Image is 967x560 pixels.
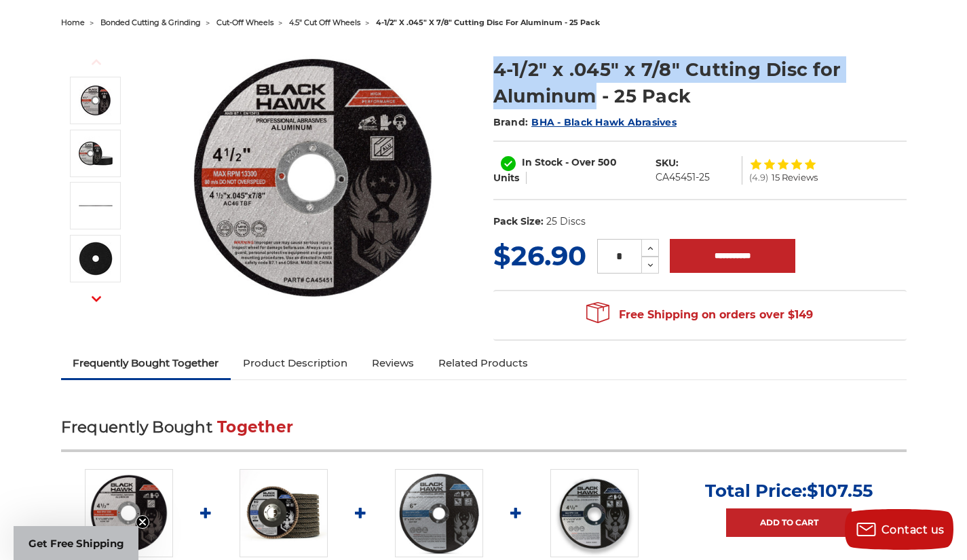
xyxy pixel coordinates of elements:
dd: 25 Discs [546,214,586,229]
button: Close teaser [136,515,149,529]
button: Next [80,284,113,314]
a: BHA - Black Hawk Abrasives [531,116,677,128]
span: Contact us [881,523,945,536]
p: Total Price: [705,480,873,502]
a: Reviews [360,348,426,378]
a: Related Products [426,348,540,378]
h1: 4-1/2" x .045" x 7/8" Cutting Disc for Aluminum - 25 Pack [493,56,907,109]
span: (4.9) [749,173,768,182]
span: In Stock [522,156,563,168]
span: Get Free Shipping [29,537,124,550]
a: home [61,18,85,27]
img: 4.5" cutting disc for aluminum [177,42,449,314]
img: 4.5" cutting disc for aluminum [79,83,113,117]
a: 4.5" cut off wheels [289,18,360,27]
img: 4-1/2 aluminum cut off wheel [79,136,113,170]
img: back of 4.5 inch cut off disc for aluminum [79,242,113,276]
a: Add to Cart [726,508,852,537]
dd: CA45451-25 [656,170,710,185]
img: ultra thin 4.5 inch cutting wheel for aluminum [79,189,113,223]
img: 4.5" cutting disc for aluminum [85,469,173,557]
a: bonded cutting & grinding [100,18,201,27]
span: 500 [598,156,617,168]
span: Brand: [493,116,529,128]
dt: SKU: [656,156,679,170]
a: Product Description [231,348,360,378]
span: - Over [565,156,595,168]
button: Previous [80,48,113,77]
dt: Pack Size: [493,214,544,229]
span: Units [493,172,519,184]
span: Together [217,417,293,436]
button: Contact us [845,509,953,550]
span: $26.90 [493,239,586,272]
span: Frequently Bought [61,417,212,436]
div: Get Free ShippingClose teaser [14,526,138,560]
a: Frequently Bought Together [61,348,231,378]
span: 4-1/2" x .045" x 7/8" cutting disc for aluminum - 25 pack [376,18,600,27]
span: $107.55 [807,480,873,502]
span: Free Shipping on orders over $149 [586,301,813,329]
span: 15 Reviews [772,173,818,182]
a: cut-off wheels [216,18,273,27]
